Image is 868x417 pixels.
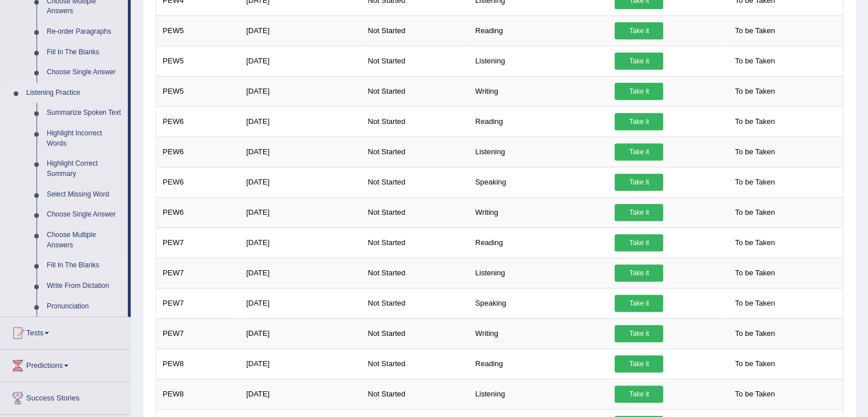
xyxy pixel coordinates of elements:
[42,276,128,296] a: Write From Dictation
[729,264,781,282] span: To be Taken
[729,234,781,251] span: To be Taken
[156,137,240,167] td: PEW6
[156,258,240,288] td: PEW7
[1,317,131,346] a: Tests
[615,295,663,312] a: Take it
[361,258,469,288] td: Not Started
[240,167,361,197] td: [DATE]
[729,325,781,342] span: To be Taken
[615,174,663,191] a: Take it
[42,225,128,255] a: Choose Multiple Answers
[156,288,240,318] td: PEW7
[615,53,663,70] a: Take it
[469,227,609,258] td: Reading
[42,22,128,42] a: Re-order Paragraphs
[240,46,361,76] td: [DATE]
[469,76,609,106] td: Writing
[469,258,609,288] td: Listening
[156,197,240,227] td: PEW6
[361,76,469,106] td: Not Started
[729,355,781,372] span: To be Taken
[156,379,240,409] td: PEW8
[42,296,128,317] a: Pronunciation
[361,167,469,197] td: Not Started
[469,46,609,76] td: Listening
[42,205,128,225] a: Choose Single Answer
[469,318,609,348] td: Writing
[240,348,361,379] td: [DATE]
[615,355,663,372] a: Take it
[240,258,361,288] td: [DATE]
[156,106,240,137] td: PEW6
[729,113,781,130] span: To be Taken
[240,379,361,409] td: [DATE]
[21,83,128,103] a: Listening Practice
[469,15,609,46] td: Reading
[615,22,663,39] a: Take it
[42,154,128,184] a: Highlight Correct Summary
[729,22,781,39] span: To be Taken
[240,318,361,348] td: [DATE]
[729,174,781,191] span: To be Taken
[361,318,469,348] td: Not Started
[42,62,128,83] a: Choose Single Answer
[156,76,240,106] td: PEW5
[615,143,663,161] a: Take it
[361,227,469,258] td: Not Started
[615,113,663,130] a: Take it
[729,53,781,70] span: To be Taken
[240,227,361,258] td: [DATE]
[361,379,469,409] td: Not Started
[729,83,781,100] span: To be Taken
[156,15,240,46] td: PEW5
[615,386,663,403] a: Take it
[361,197,469,227] td: Not Started
[156,318,240,348] td: PEW7
[729,143,781,161] span: To be Taken
[729,204,781,221] span: To be Taken
[240,197,361,227] td: [DATE]
[156,167,240,197] td: PEW6
[240,76,361,106] td: [DATE]
[469,167,609,197] td: Speaking
[615,264,663,282] a: Take it
[240,288,361,318] td: [DATE]
[469,106,609,137] td: Reading
[361,46,469,76] td: Not Started
[156,227,240,258] td: PEW7
[156,46,240,76] td: PEW5
[156,348,240,379] td: PEW8
[469,379,609,409] td: Listening
[469,348,609,379] td: Reading
[615,204,663,221] a: Take it
[361,106,469,137] td: Not Started
[615,234,663,251] a: Take it
[469,137,609,167] td: Listening
[240,137,361,167] td: [DATE]
[1,382,131,411] a: Success Stories
[1,350,131,378] a: Predictions
[42,42,128,63] a: Fill In The Blanks
[361,288,469,318] td: Not Started
[469,288,609,318] td: Speaking
[42,103,128,123] a: Summarize Spoken Text
[240,106,361,137] td: [DATE]
[361,137,469,167] td: Not Started
[361,15,469,46] td: Not Started
[361,348,469,379] td: Not Started
[615,83,663,100] a: Take it
[469,197,609,227] td: Writing
[240,15,361,46] td: [DATE]
[42,185,128,205] a: Select Missing Word
[615,325,663,342] a: Take it
[729,386,781,403] span: To be Taken
[42,255,128,276] a: Fill In The Blanks
[42,123,128,154] a: Highlight Incorrect Words
[729,295,781,312] span: To be Taken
